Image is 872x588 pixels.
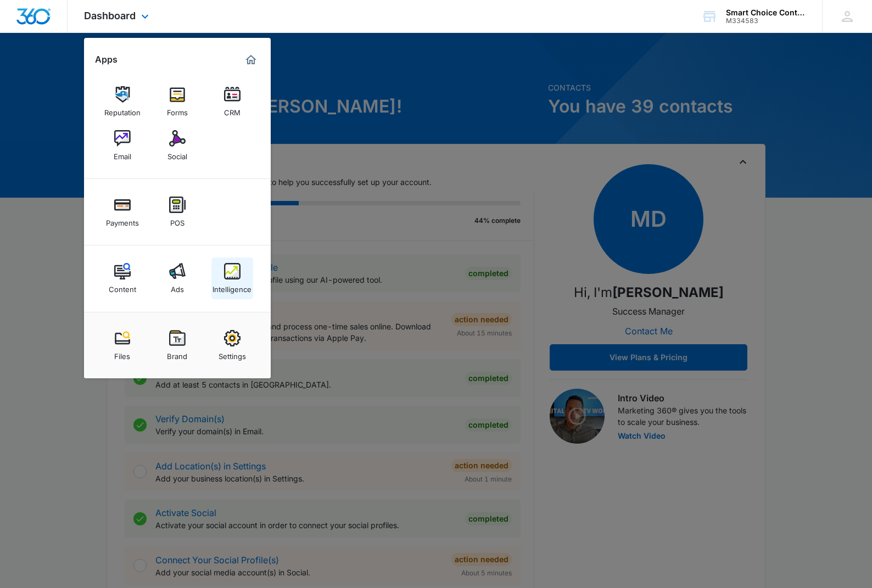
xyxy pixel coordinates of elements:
a: Forms [156,81,198,122]
div: Reputation [104,103,141,117]
div: CRM [224,103,241,117]
div: account name [726,8,806,17]
a: Marketing 360® Dashboard [242,51,260,69]
div: Intelligence [213,279,251,294]
a: Content [102,257,143,299]
a: CRM [211,81,253,122]
a: Settings [211,324,253,366]
div: POS [170,213,185,227]
div: Ads [171,279,184,294]
a: Reputation [102,81,143,122]
a: Social [156,125,198,166]
div: Payments [106,213,139,227]
div: account id [726,17,806,25]
a: Files [102,324,143,366]
div: Settings [219,346,246,361]
div: Content [109,279,136,294]
div: Social [167,147,187,161]
a: Email [102,125,143,166]
div: Files [114,346,130,361]
span: Dashboard [84,10,136,21]
div: Email [114,147,131,161]
a: Ads [156,257,198,299]
a: Brand [156,324,198,366]
a: Intelligence [211,257,253,299]
a: Payments [102,191,143,233]
a: POS [156,191,198,233]
h2: Apps [95,54,118,65]
div: Forms [167,103,188,117]
div: Brand [167,346,187,361]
